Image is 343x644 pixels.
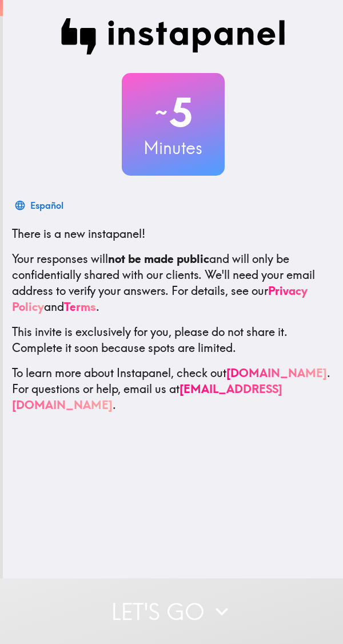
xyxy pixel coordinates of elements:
[12,382,282,412] a: [EMAIL_ADDRESS][DOMAIN_NAME]
[122,89,225,136] h2: 5
[12,324,334,356] p: This invite is exclusively for you, please do not share it. Complete it soon because spots are li...
[153,95,169,129] span: ~
[12,283,308,314] a: Privacy Policy
[61,18,285,55] img: Instapanel
[64,299,96,314] a: Terms
[122,136,225,160] h3: Minutes
[12,365,334,413] p: To learn more about Instapanel, check out . For questions or help, email us at .
[30,197,63,213] div: Español
[108,252,209,266] b: not be made public
[226,366,327,380] a: [DOMAIN_NAME]
[12,226,145,241] span: There is a new instapanel!
[12,251,334,315] p: Your responses will and will only be confidentially shared with our clients. We'll need your emai...
[12,194,68,217] button: Español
